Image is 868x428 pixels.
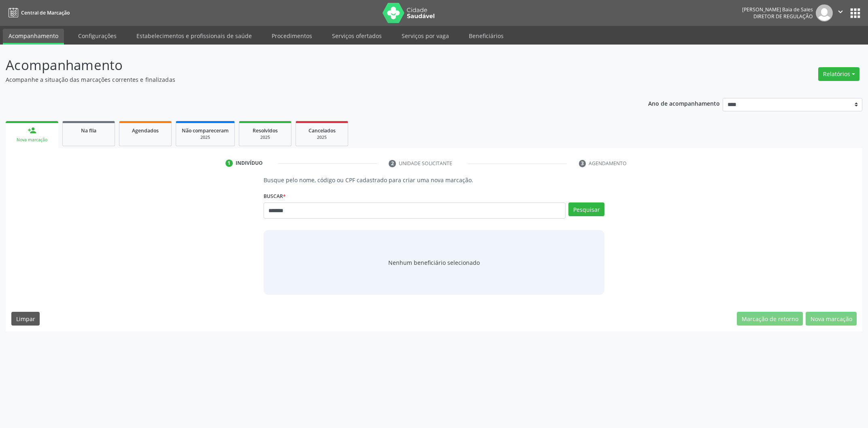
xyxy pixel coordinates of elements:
div: 1 [226,160,233,167]
div: 2025 [182,134,229,141]
a: Serviços ofertados [326,29,387,43]
button: apps [848,6,862,20]
span: Na fila [81,127,96,134]
a: Procedimentos [266,29,318,43]
a: Configurações [72,29,122,43]
button: Relatórios [818,67,859,81]
a: Serviços por vaga [396,29,455,43]
p: Acompanhe a situação das marcações correntes e finalizadas [6,75,605,84]
i:  [836,7,845,16]
span: Diretor de regulação [753,13,813,20]
span: Não compareceram [182,127,229,134]
label: Buscar [264,190,286,202]
img: img [816,4,833,21]
span: Cancelados [308,127,336,134]
p: Ano de acompanhamento [648,98,720,108]
button: Pesquisar [568,202,604,216]
a: Acompanhamento [3,29,64,45]
div: Nova marcação [11,137,53,143]
span: Resolvidos [253,127,278,134]
div: 2025 [302,134,342,141]
button: Marcação de retorno [737,312,803,326]
a: Central de Marcação [6,6,70,19]
span: Agendados [132,127,159,134]
button: Limpar [11,312,40,326]
p: Busque pelo nome, código ou CPF cadastrado para criar uma nova marcação. [264,176,604,184]
div: [PERSON_NAME] Baia de Sales [742,6,813,13]
button: Nova marcação [806,312,857,326]
p: Acompanhamento [6,55,605,75]
span: Central de Marcação [21,9,70,16]
a: Beneficiários [463,29,509,43]
a: Estabelecimentos e profissionais de saúde [131,29,257,43]
div: person_add [28,126,36,135]
div: Indivíduo [236,160,263,167]
span: Nenhum beneficiário selecionado [388,258,480,267]
div: 2025 [245,134,285,141]
button:  [833,4,848,21]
